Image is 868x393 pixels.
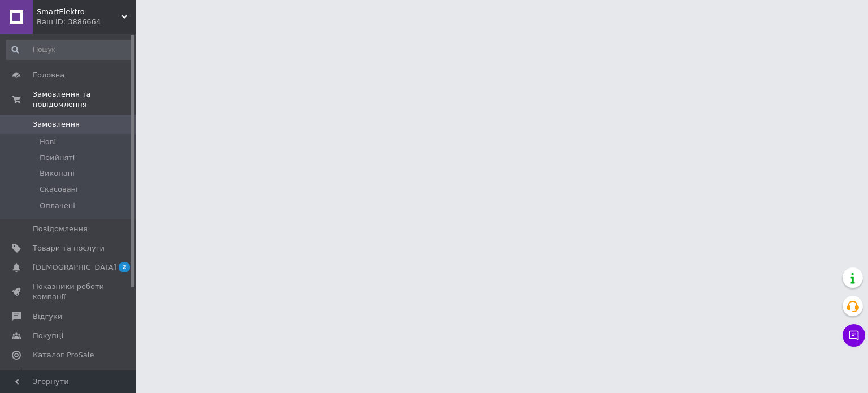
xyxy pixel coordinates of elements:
span: Аналітика [33,369,72,379]
span: Покупці [33,331,63,341]
span: Виконані [40,169,75,179]
span: Замовлення [33,119,80,129]
button: Чат з покупцем [843,324,865,347]
span: Замовлення та повідомлення [33,89,136,110]
span: Прийняті [40,153,75,163]
span: Нові [40,137,56,147]
span: 2 [119,262,130,272]
span: Відгуки [33,312,62,322]
span: Повідомлення [33,224,88,234]
span: Показники роботи компанії [33,282,105,302]
span: SmartElektro [37,7,121,17]
input: Пошук [6,40,133,60]
div: Ваш ID: 3886664 [37,17,136,27]
span: Скасовані [40,184,78,195]
span: Каталог ProSale [33,350,94,360]
span: [DEMOGRAPHIC_DATA] [33,262,116,273]
span: Товари та послуги [33,243,105,253]
span: Головна [33,70,64,80]
span: Оплачені [40,201,75,211]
